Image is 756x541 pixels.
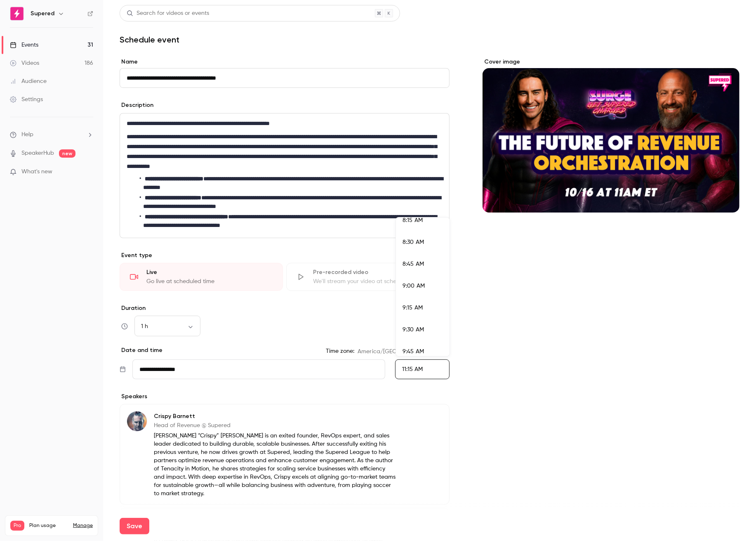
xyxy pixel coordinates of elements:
span: 8:45 AM [403,261,424,267]
span: 9:30 AM [403,327,424,333]
span: 8:30 AM [403,239,424,245]
span: 9:15 AM [403,305,423,311]
span: 8:15 AM [403,217,423,223]
span: 9:45 AM [403,349,424,354]
span: 9:00 AM [403,283,425,289]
